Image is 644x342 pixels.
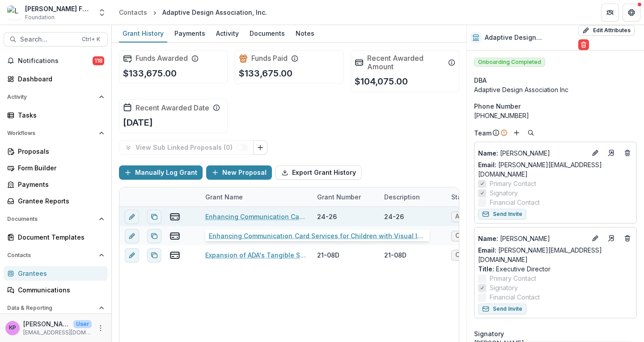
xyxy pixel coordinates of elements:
[125,229,139,243] button: edit
[246,27,288,40] div: Documents
[125,210,139,224] button: edit
[73,320,92,328] p: User
[379,192,425,202] div: Description
[119,165,203,180] button: Manually Log Grant
[622,148,633,158] button: Deletes
[212,27,242,40] div: Activity
[490,274,536,283] span: Primary Contact
[478,234,586,243] p: [PERSON_NAME]
[292,27,318,40] div: Notes
[200,187,312,207] div: Grant Name
[7,305,95,311] span: Data & Reporting
[119,25,167,42] a: Grant History
[312,192,366,202] div: Grant Number
[478,148,586,158] p: [PERSON_NAME]
[446,187,513,207] div: Status
[253,140,267,155] button: Link Grants
[18,74,101,84] div: Dashboard
[18,110,101,120] div: Tasks
[7,252,95,258] span: Contacts
[478,148,586,158] a: Name: [PERSON_NAME]
[123,67,177,80] p: $133,675.00
[206,165,272,180] button: New Proposal
[162,8,267,17] div: Adaptive Design Association, Inc.
[119,140,254,155] button: View Sub Linked Proposals (0)
[474,101,521,111] span: Phone Number
[4,301,108,315] button: Open Data & Reporting
[7,94,95,100] span: Activity
[525,127,536,138] button: Search
[95,323,106,334] button: More
[246,25,288,42] a: Documents
[119,27,167,40] div: Grant History
[317,212,337,221] div: 24-26
[478,264,633,274] p: Executive Director
[275,165,362,180] button: Export Grant History
[478,234,586,243] a: Name: [PERSON_NAME]
[7,5,21,20] img: Lavelle Fund for the Blind
[4,72,108,86] a: Dashboard
[123,116,153,129] p: [DATE]
[478,209,526,220] button: Send Invite
[490,292,540,302] span: Financial Contact
[490,198,540,207] span: Financial Contact
[7,130,95,136] span: Workflows
[367,54,445,71] h2: Recent Awarded Amount
[169,231,180,241] button: view-payments
[490,179,536,188] span: Primary Contact
[23,329,92,337] p: [EMAIL_ADDRESS][DOMAIN_NAME]
[18,269,101,278] div: Grantees
[251,54,288,63] h2: Funds Paid
[147,248,161,262] button: Duplicate proposal
[119,8,147,17] div: Contacts
[136,144,236,152] p: View Sub Linked Proposals ( 0 )
[485,34,575,42] h2: Adaptive Design Association, Inc.
[7,216,95,222] span: Documents
[4,32,108,46] button: Search...
[478,304,526,314] button: Send Invite
[23,319,70,329] p: [PERSON_NAME]
[578,39,589,50] button: Delete
[312,187,379,207] div: Grant Number
[18,147,101,156] div: Proposals
[474,76,487,85] span: DBA
[578,25,635,36] button: Edit Attributes
[455,251,477,259] span: Closed
[147,210,161,224] button: Duplicate proposal
[604,146,619,160] a: Go to contact
[446,192,477,202] div: Status
[4,144,108,159] a: Proposals
[478,161,496,169] span: Email:
[205,212,306,221] a: Enhancing Communication Card Services for Children with Visual Impairments
[18,196,101,206] div: Grantee Reports
[4,266,108,281] a: Grantees
[601,4,619,21] button: Partners
[4,283,108,297] a: Communications
[590,148,601,158] button: Edit
[474,329,504,338] span: Signatory
[18,163,101,173] div: Form Builder
[93,56,104,65] span: 118
[169,211,180,222] button: view-payments
[239,67,292,80] p: $133,675.00
[4,248,108,262] button: Open Contacts
[384,250,407,260] div: 21-08D
[590,233,601,244] button: Edit
[455,232,477,240] span: Closed
[125,248,139,262] button: edit
[25,4,92,13] div: [PERSON_NAME] Fund for the Blind
[4,108,108,122] a: Tasks
[4,54,108,68] button: Notifications118
[478,246,496,254] span: Email:
[171,25,209,42] a: Payments
[4,194,108,208] a: Grantee Reports
[622,233,633,244] button: Deletes
[4,90,108,104] button: Open Activity
[18,180,101,189] div: Payments
[115,6,151,19] a: Contacts
[25,13,55,21] span: Foundation
[384,231,406,241] div: 23-15D
[455,213,475,220] span: Active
